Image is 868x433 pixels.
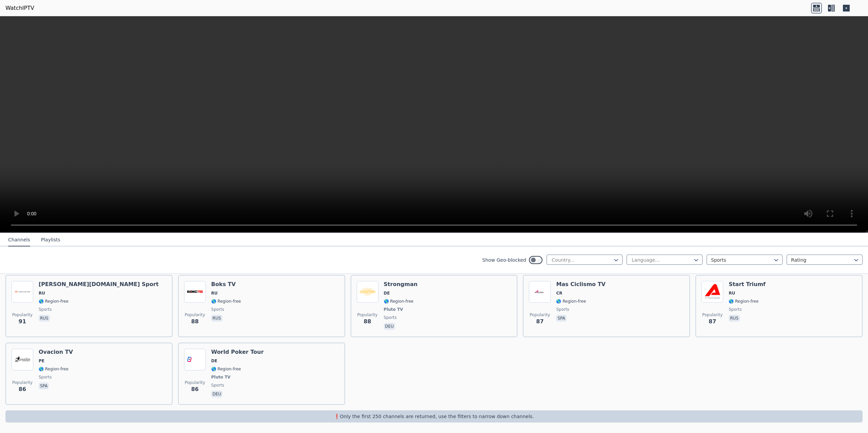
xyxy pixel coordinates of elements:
[211,358,217,364] span: DE
[184,281,206,303] img: Boks TV
[12,380,33,385] span: Popularity
[185,380,205,385] span: Popularity
[357,281,378,303] img: Strongman
[12,281,33,303] img: Astrahan.Ru Sport
[39,374,52,380] span: sports
[39,349,73,355] h6: Ovacion TV
[709,318,716,326] span: 87
[529,281,551,303] img: Mas Ciclismo TV
[729,307,742,312] span: sports
[39,281,159,288] h6: [PERSON_NAME][DOMAIN_NAME] Sport
[19,318,26,326] span: 91
[185,312,205,318] span: Popularity
[729,281,766,288] h6: Start Triumf
[12,349,33,370] img: Ovacion TV
[384,299,414,304] span: 🌎 Region-free
[211,391,223,397] p: deu
[384,323,395,330] p: deu
[41,234,60,246] button: Playlists
[12,312,33,318] span: Popularity
[556,281,606,288] h6: Mas Ciclismo TV
[482,257,526,263] label: Show Geo-blocked
[8,234,30,246] button: Channels
[384,315,397,320] span: sports
[384,307,403,312] span: Pluto TV
[211,290,218,296] span: RU
[556,299,586,304] span: 🌎 Region-free
[556,315,566,322] p: spa
[211,307,224,312] span: sports
[211,383,224,388] span: sports
[39,307,52,312] span: sports
[39,315,50,322] p: rus
[702,281,723,303] img: Start Triumf
[191,318,199,326] span: 88
[191,385,199,393] span: 86
[363,318,371,326] span: 88
[184,349,206,370] img: World Poker Tour
[211,374,231,380] span: Pluto TV
[384,281,418,288] h6: Strongman
[556,290,562,296] span: CR
[39,358,44,364] span: PE
[556,307,569,312] span: sports
[357,312,378,318] span: Popularity
[536,318,544,326] span: 87
[39,383,49,389] p: spa
[384,290,390,296] span: DE
[19,385,26,393] span: 86
[8,413,860,420] p: ❗️Only the first 250 channels are returned, use the filters to narrow down channels.
[702,312,723,318] span: Popularity
[211,315,222,322] p: rus
[211,281,241,288] h6: Boks TV
[530,312,550,318] span: Popularity
[211,349,264,355] h6: World Poker Tour
[39,366,68,372] span: 🌎 Region-free
[39,290,45,296] span: RU
[729,299,758,304] span: 🌎 Region-free
[39,299,68,304] span: 🌎 Region-free
[5,4,34,12] a: WatchIPTV
[729,290,735,296] span: RU
[729,315,740,322] p: rus
[211,299,241,304] span: 🌎 Region-free
[211,366,241,372] span: 🌎 Region-free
